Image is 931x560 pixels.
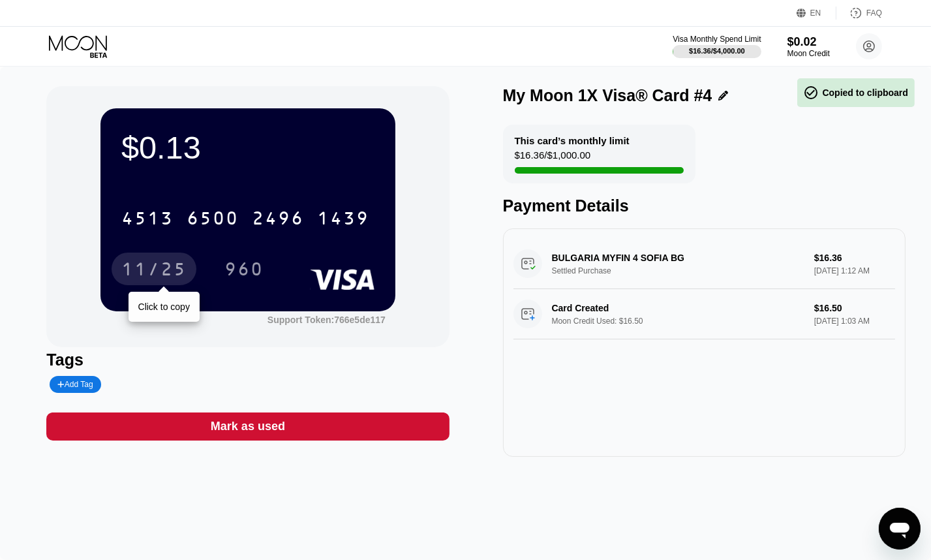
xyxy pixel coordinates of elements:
span:  [804,85,819,101]
div: 960 [224,260,264,281]
div: EN [810,8,821,18]
div: 4513 [121,210,174,230]
iframe: Button to launch messaging window [879,508,921,550]
div: 4513650024961439 [114,202,377,234]
div: Mark as used [46,412,449,441]
div: This card’s monthly limit [515,135,630,146]
div: 11/25 [121,260,187,281]
div: Support Token:766e5de117 [267,315,386,325]
div: Add Tag [57,380,93,389]
div: Add Tag [50,376,100,393]
div: $0.02 [787,35,830,49]
div: 11/25 [112,253,196,285]
div: Visa Monthly Spend Limit$16.36/$4,000.00 [673,35,761,58]
div: Copied to clipboard [804,85,908,101]
div: Mark as used [211,419,285,434]
div: $16.36 / $1,000.00 [515,149,591,167]
div: Visa Monthly Spend Limit [673,35,761,44]
div: Moon Credit [787,49,830,58]
div: Tags [46,350,449,369]
div: 960 [215,253,273,285]
div: 2496 [252,210,304,230]
div: $0.02Moon Credit [787,35,830,58]
div: 1439 [317,210,369,230]
div: FAQ [836,7,882,20]
div: $16.36 / $4,000.00 [689,47,745,55]
div: EN [797,7,836,20]
div: Click to copy [138,302,190,312]
div: 6500 [187,210,239,230]
div: My Moon 1X Visa® Card #4 [503,86,712,105]
div: FAQ [866,8,882,18]
div: Support Token: 766e5de117 [267,315,386,325]
div: Payment Details [503,196,906,215]
div: $0.13 [121,129,374,166]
